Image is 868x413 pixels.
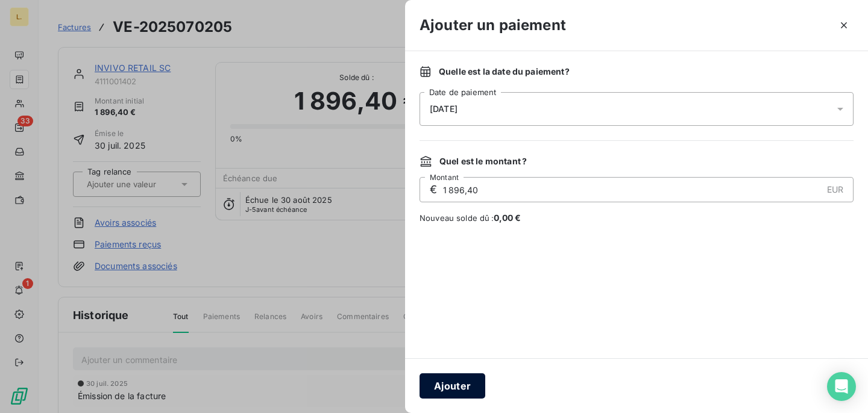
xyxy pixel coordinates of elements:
span: Nouveau solde dû : [420,212,854,224]
h3: Ajouter un paiement [420,14,566,36]
button: Ajouter [420,373,485,399]
span: [DATE] [430,104,458,114]
div: Open Intercom Messenger [827,372,856,401]
span: 0,00 € [494,213,521,223]
span: Quelle est la date du paiement ? [439,66,570,78]
span: Quel est le montant ? [439,155,527,167]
